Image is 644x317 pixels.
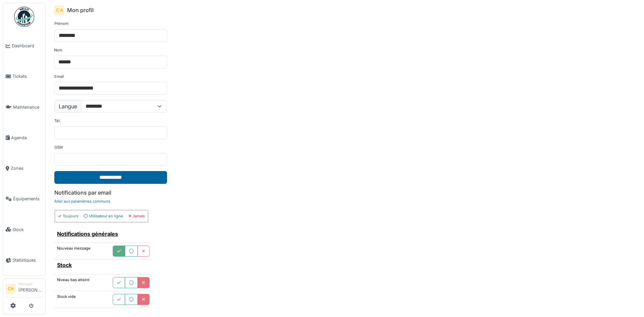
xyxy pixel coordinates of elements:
div: Manager [18,281,43,286]
span: Équipements [13,196,43,202]
span: Tickets [12,73,43,80]
h6: Mon profil [67,7,94,13]
h6: Notifications par email [54,190,635,196]
a: Aller aux paramètres communs [54,199,110,204]
label: Langue [54,100,82,113]
label: Niveau bas atteint [57,277,90,283]
a: Dashboard [3,31,45,61]
a: Maintenance [3,92,45,122]
h6: Notifications générales [57,231,150,237]
label: Email [54,74,64,80]
label: Stock vide [57,294,76,300]
div: C A [54,5,64,15]
li: CA [6,284,16,294]
span: Maintenance [13,104,43,110]
img: Badge_color-CXgf-gQk.svg [14,7,34,27]
a: Zones [3,153,45,183]
a: Statistiques [3,245,45,275]
span: Statistiques [12,257,43,263]
label: Nom [54,47,62,53]
label: Prénom [54,21,68,27]
div: Utilisateur en ligne [84,213,123,219]
a: Équipements [3,183,45,214]
label: Tél. [54,118,61,124]
span: Zones [11,165,43,171]
a: Stock [3,214,45,245]
a: Tickets [3,61,45,92]
label: GSM [54,145,63,150]
h6: Stock [57,262,150,268]
span: Agenda [11,135,43,141]
span: Stock [12,226,43,233]
a: CA Manager[PERSON_NAME] [6,281,43,298]
li: [PERSON_NAME] [18,281,43,296]
a: Agenda [3,122,45,153]
span: Dashboard [12,43,43,49]
div: Toujours [58,213,78,219]
div: Jamais [128,213,145,219]
label: Nouveau message [57,246,91,251]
